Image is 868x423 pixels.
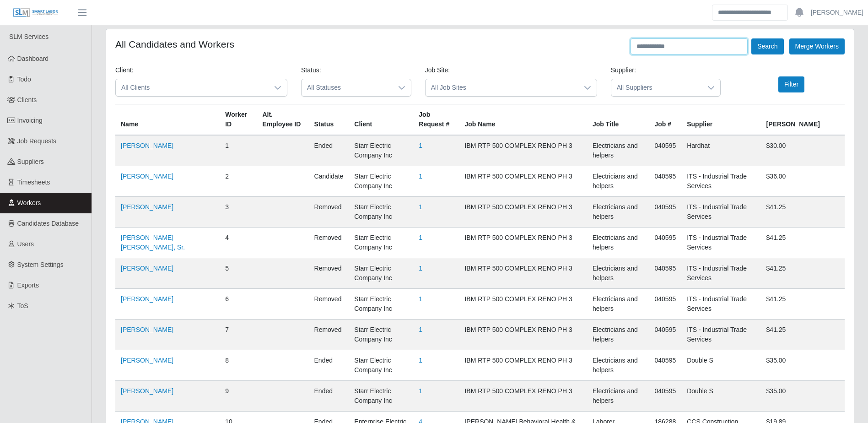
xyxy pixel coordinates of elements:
[121,326,173,333] a: [PERSON_NAME]
[681,166,760,197] td: ITS - Industrial Trade Services
[115,104,220,136] th: Name
[419,295,422,303] a: 1
[413,104,459,136] th: Job Request #
[681,258,760,289] td: ITS - Industrial Trade Services
[309,258,349,289] td: removed
[121,295,173,303] a: [PERSON_NAME]
[611,79,702,96] span: All Suppliers
[751,38,783,54] button: Search
[349,381,413,412] td: Starr Electric Company Inc
[17,261,64,268] span: System Settings
[349,350,413,381] td: Starr Electric Company Inc
[309,197,349,228] td: removed
[115,38,234,50] h4: All Candidates and Workers
[649,228,682,258] td: 040595
[309,289,349,320] td: removed
[9,33,49,40] span: SLM Services
[459,350,587,381] td: IBM RTP 500 COMPLEX RENO PH 3
[649,135,682,166] td: 040595
[309,166,349,197] td: candidate
[681,228,760,258] td: ITS - Industrial Trade Services
[309,135,349,166] td: ended
[17,137,57,145] span: Job Requests
[220,135,257,166] td: 1
[17,158,44,165] span: Suppliers
[349,289,413,320] td: Starr Electric Company Inc
[121,173,173,180] a: [PERSON_NAME]
[681,381,760,412] td: Double S
[587,289,649,320] td: Electricians and helpers
[17,179,50,186] span: Timesheets
[459,381,587,412] td: IBM RTP 500 COMPLEX RENO PH 3
[309,228,349,258] td: removed
[309,320,349,350] td: removed
[761,289,845,320] td: $41.25
[587,197,649,228] td: Electricians and helpers
[649,104,682,136] th: Job #
[681,135,760,166] td: Hardhat
[587,104,649,136] th: Job Title
[712,5,788,21] input: Search
[681,320,760,350] td: ITS - Industrial Trade Services
[459,166,587,197] td: IBM RTP 500 COMPLEX RENO PH 3
[121,387,173,395] a: [PERSON_NAME]
[761,350,845,381] td: $35.00
[121,234,185,251] a: [PERSON_NAME] [PERSON_NAME], Sr.
[761,197,845,228] td: $41.25
[419,173,422,180] a: 1
[761,258,845,289] td: $41.25
[419,234,422,241] a: 1
[649,289,682,320] td: 040595
[649,197,682,228] td: 040595
[116,79,269,96] span: All Clients
[349,258,413,289] td: Starr Electric Company Inc
[349,166,413,197] td: Starr Electric Company Inc
[220,350,257,381] td: 8
[301,65,321,75] label: Status:
[681,350,760,381] td: Double S
[587,350,649,381] td: Electricians and helpers
[649,381,682,412] td: 040595
[459,320,587,350] td: IBM RTP 500 COMPLEX RENO PH 3
[257,104,308,136] th: Alt. Employee ID
[220,197,257,228] td: 3
[349,135,413,166] td: Starr Electric Company Inc
[681,289,760,320] td: ITS - Industrial Trade Services
[121,357,173,364] a: [PERSON_NAME]
[121,142,173,149] a: [PERSON_NAME]
[220,104,257,136] th: Worker ID
[681,104,760,136] th: Supplier
[349,228,413,258] td: Starr Electric Company Inc
[302,79,393,96] span: All Statuses
[419,326,422,333] a: 1
[649,258,682,289] td: 040595
[587,320,649,350] td: Electricians and helpers
[220,381,257,412] td: 9
[649,320,682,350] td: 040595
[811,8,863,17] a: [PERSON_NAME]
[17,282,39,289] span: Exports
[349,197,413,228] td: Starr Electric Company Inc
[17,96,37,103] span: Clients
[459,197,587,228] td: IBM RTP 500 COMPLEX RENO PH 3
[13,8,59,18] img: SLM Logo
[17,117,43,124] span: Invoicing
[761,320,845,350] td: $41.25
[587,258,649,289] td: Electricians and helpers
[587,135,649,166] td: Electricians and helpers
[17,240,34,248] span: Users
[309,104,349,136] th: Status
[17,76,31,83] span: Todo
[778,76,804,92] button: Filter
[17,302,28,309] span: ToS
[121,203,173,211] a: [PERSON_NAME]
[425,65,450,75] label: Job Site:
[649,166,682,197] td: 040595
[220,166,257,197] td: 2
[419,142,422,149] a: 1
[459,289,587,320] td: IBM RTP 500 COMPLEX RENO PH 3
[789,38,845,54] button: Merge Workers
[349,104,413,136] th: Client
[419,265,422,272] a: 1
[681,197,760,228] td: ITS - Industrial Trade Services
